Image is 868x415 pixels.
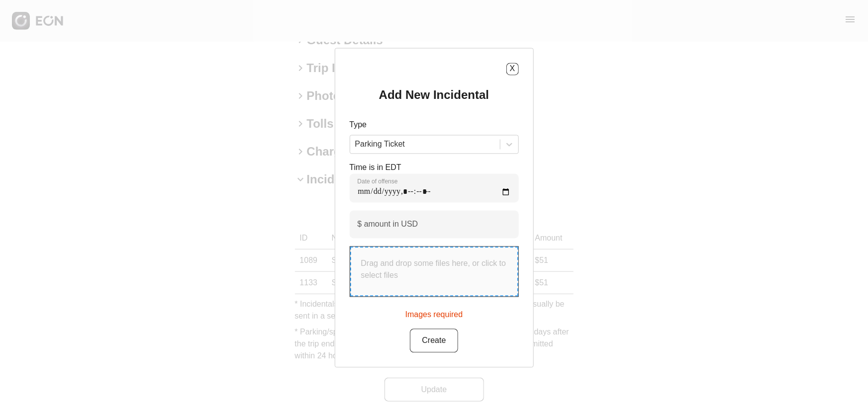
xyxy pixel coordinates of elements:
[361,257,507,281] p: Drag and drop some files here, or click to select files
[379,87,489,103] h2: Add New Incidental
[410,329,458,352] button: Create
[358,177,398,185] label: Date of offense
[350,119,519,131] p: Type
[350,162,519,202] div: Time is in EDT
[506,63,519,75] button: X
[358,218,418,230] label: $ amount in USD
[405,305,463,321] div: Images required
